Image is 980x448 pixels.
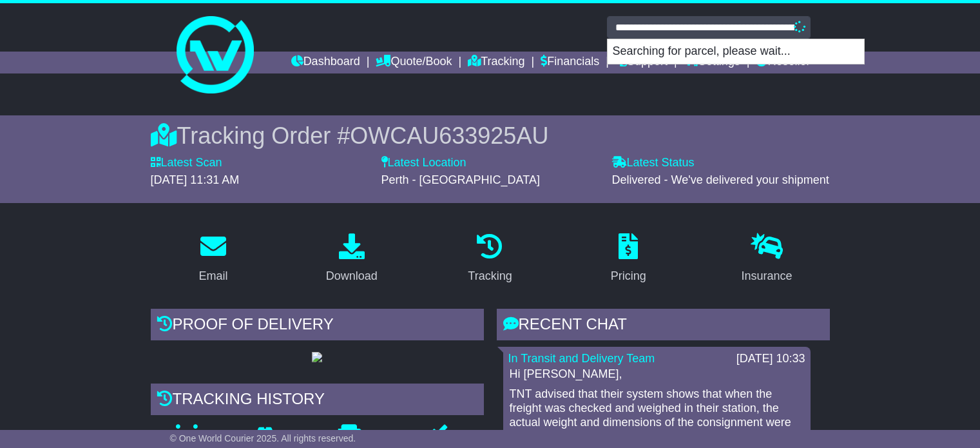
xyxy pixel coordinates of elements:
div: Tracking Order # [151,122,830,150]
a: In Transit and Delivery Team [508,352,655,365]
div: Download [326,268,378,285]
a: Tracking [468,52,524,73]
span: Delivered - We've delivered your shipment [612,173,829,186]
a: Quote/Book [376,52,452,73]
span: OWCAU633925AU [350,122,548,149]
a: Financials [541,52,599,73]
a: Insurance [733,229,801,289]
p: Hi [PERSON_NAME], [510,367,804,382]
div: Insurance [742,268,793,285]
div: [DATE] 10:33 [736,352,805,366]
p: TNT advised that their system shows that when the freight was checked and weighed in their statio... [510,387,804,443]
span: Perth - [GEOGRAPHIC_DATA] [381,173,540,186]
a: Dashboard [291,52,360,73]
a: Pricing [602,229,655,289]
label: Latest Scan [151,156,222,170]
label: Latest Location [381,156,466,170]
div: RECENT CHAT [497,309,830,344]
label: Latest Status [612,156,695,170]
span: [DATE] 11:31 AM [151,173,240,186]
a: Email [190,229,236,289]
div: Pricing [611,268,646,285]
div: Tracking [468,268,512,285]
a: Tracking [459,229,520,289]
div: Tracking history [151,384,484,418]
a: Download [318,229,386,289]
img: GetPodImage [312,352,322,362]
div: Proof of Delivery [151,309,484,344]
div: Email [198,268,227,285]
p: Searching for parcel, please wait... [608,39,864,64]
span: © One World Courier 2025. All rights reserved. [170,433,356,443]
